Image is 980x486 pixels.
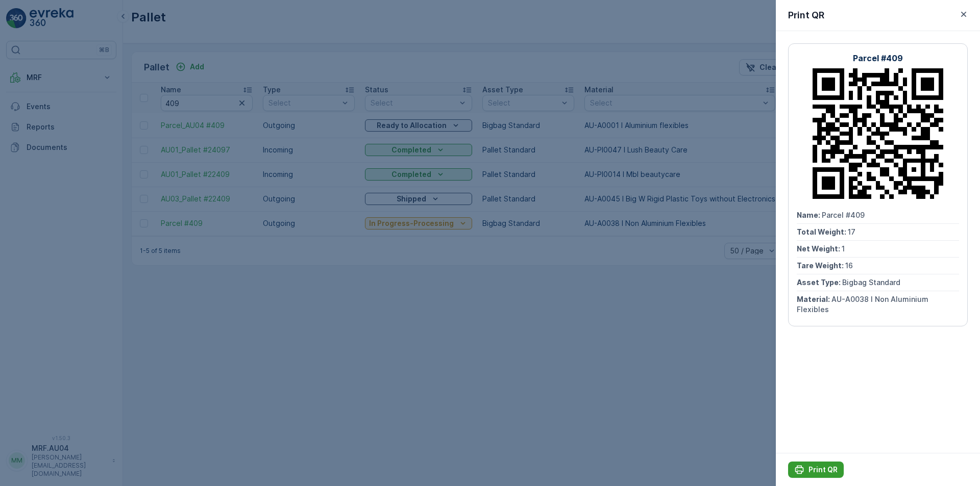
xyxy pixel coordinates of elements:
span: 1 [842,244,845,253]
span: Bigbag Standard [842,278,900,287]
button: Print QR [788,462,844,478]
span: Parcel #409 [822,211,865,219]
span: AU-A0038 I Non Aluminium Flexibles [797,295,930,314]
span: Material : [797,295,831,303]
p: Parcel #409 [853,52,903,64]
span: Name : [797,211,822,219]
span: Net Weight : [797,244,842,253]
p: Print QR [808,465,838,475]
span: Total Weight : [797,227,848,236]
span: Tare Weight : [797,261,845,270]
span: 16 [845,261,853,270]
span: 17 [848,227,855,236]
span: Asset Type : [797,278,842,287]
p: Print QR [788,8,824,22]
